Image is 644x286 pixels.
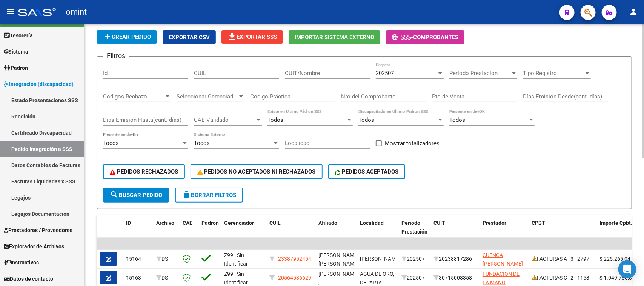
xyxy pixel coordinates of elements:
span: Mostrar totalizadores [385,139,440,148]
datatable-header-cell: Localidad [357,215,398,248]
span: Exportar CSV [169,34,210,41]
span: Sistema [4,48,28,56]
h3: Filtros [103,51,129,61]
datatable-header-cell: CUIL [266,215,315,248]
span: Todos [103,140,119,146]
span: Importar Sistema Externo [295,34,374,41]
datatable-header-cell: Gerenciador [221,215,266,248]
div: FACTURAS C : 2 - 1153 [532,274,593,282]
button: PEDIDOS NO ACEPTADOS NI RECHAZADOS [191,164,323,179]
span: Prestador [483,220,506,226]
div: 202507 [401,255,427,263]
span: Gerenciador [224,220,254,226]
datatable-header-cell: Período Prestación [398,215,430,248]
span: Importe Cpbt. [599,220,632,226]
datatable-header-cell: Afiliado [315,215,357,248]
span: Borrar Filtros [182,192,236,198]
span: [PERSON_NAME] , - [318,271,359,286]
span: Prestadores / Proveedores [4,226,72,234]
span: Período Prestación [401,220,427,235]
span: Todos [194,140,210,146]
button: -Comprobantes [386,30,464,44]
datatable-header-cell: CAE [180,215,198,248]
span: Codigos Rechazo [103,93,164,100]
datatable-header-cell: ID [123,215,153,248]
span: Buscar Pedido [110,192,162,198]
div: 15164 [126,255,150,263]
span: FUNDACION DE LA MANO [483,271,520,286]
span: - [392,34,413,41]
datatable-header-cell: CPBT [529,215,596,248]
button: PEDIDOS RECHAZADOS [103,164,185,179]
span: ID [126,220,131,226]
span: CUIL [269,220,281,226]
span: CUENCA [PERSON_NAME] [483,252,523,267]
span: Localidad [360,220,384,226]
button: Exportar SSS [221,30,283,44]
span: Datos de contacto [4,275,53,283]
span: Todos [267,117,283,123]
span: Tipo Registro [523,70,584,77]
span: $ 225.265,04 [599,256,630,262]
span: Instructivos [4,258,39,267]
button: Crear Pedido [97,30,157,44]
span: PEDIDOS NO ACEPTADOS NI RECHAZADOS [197,168,316,175]
span: AGUA DE ORO, DEPARTA [360,271,394,286]
span: Exportar SSS [227,34,277,40]
mat-icon: add [103,32,112,41]
span: CUIT [433,220,445,226]
button: Borrar Filtros [175,188,243,203]
button: Buscar Pedido [103,188,169,203]
span: Todos [449,117,465,123]
mat-icon: menu [6,7,15,16]
span: CAE [183,220,192,226]
button: Exportar CSV [163,30,216,44]
div: DS [156,255,177,263]
mat-icon: person [629,7,638,16]
div: 20238817286 [433,255,476,263]
span: 202507 [376,70,394,77]
div: 202507 [401,274,427,282]
mat-icon: file_download [227,32,237,41]
span: Archivo [156,220,174,226]
span: Todos [358,117,374,123]
span: PEDIDOS RECHAZADOS [110,168,178,175]
datatable-header-cell: Importe Cpbt. [596,215,638,248]
span: [PERSON_NAME] [360,256,400,262]
datatable-header-cell: Archivo [153,215,180,248]
datatable-header-cell: Prestador [480,215,529,248]
span: Periodo Prestacion [449,70,510,77]
datatable-header-cell: Padrón [198,215,221,248]
mat-icon: delete [182,190,191,199]
span: Z99 - Sin Identificar [224,252,248,267]
button: PEDIDOS ACEPTADOS [328,164,406,179]
span: Explorador de Archivos [4,242,64,251]
div: 15163 [126,274,150,282]
span: 23387952454 [278,256,311,262]
span: $ 1.049.788,33 [599,275,635,281]
button: Importar Sistema Externo [289,30,380,44]
span: Tesorería [4,31,33,40]
span: Z99 - Sin Identificar [224,271,248,286]
span: Integración (discapacidad) [4,80,74,88]
span: Seleccionar Gerenciador [177,93,238,100]
span: Crear Pedido [103,34,151,40]
span: Padrón [4,64,28,72]
mat-icon: search [110,190,119,199]
span: CPBT [532,220,545,226]
span: PEDIDOS ACEPTADOS [335,168,399,175]
span: Afiliado [318,220,337,226]
span: CAE Validado [194,117,255,123]
span: [PERSON_NAME] [PERSON_NAME] , - [318,252,359,275]
span: - omint [60,4,87,20]
datatable-header-cell: CUIT [430,215,480,248]
span: 20564536629 [278,275,311,281]
div: 30715008358 [433,274,476,282]
div: FACTURAS A : 3 - 2797 [532,255,593,263]
span: Padrón [201,220,219,226]
span: Comprobantes [413,34,458,41]
div: DS [156,274,177,282]
div: Open Intercom Messenger [618,260,636,278]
